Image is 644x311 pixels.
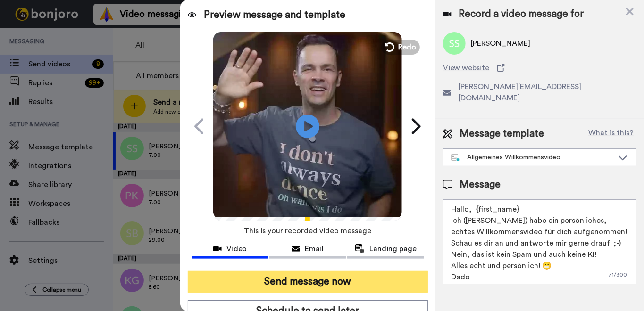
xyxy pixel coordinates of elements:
[585,127,636,141] button: What is this?
[443,199,636,284] textarea: Hallo, {first_name} Ich ([PERSON_NAME]) habe ein persönliches, echtes Willkommensvideo für dich a...
[188,271,428,293] button: Send message now
[305,243,324,254] span: Email
[226,243,247,254] span: Video
[443,62,636,74] a: View website
[459,81,636,104] span: [PERSON_NAME][EMAIL_ADDRESS][DOMAIN_NAME]
[369,243,417,254] span: Landing page
[443,62,490,74] span: View website
[451,153,613,162] div: Allgemeines Willkommensvideo
[460,178,501,192] span: Message
[460,127,544,141] span: Message template
[451,154,460,162] img: nextgen-template.svg
[244,221,371,241] span: This is your recorded video message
